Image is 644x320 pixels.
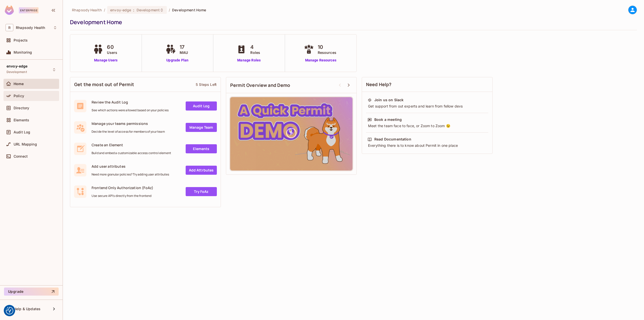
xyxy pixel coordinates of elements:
[19,7,38,13] div: Enterprise
[366,81,392,88] span: Need Help?
[92,143,171,147] span: Create an Element
[92,100,169,104] span: Review the Audit Log
[368,143,487,148] div: Everything there is to know about Permit in one place
[368,104,487,109] div: Get support from out experts and learn from fellow devs
[70,18,634,26] div: Development Home
[186,144,217,153] a: Elements
[14,307,41,311] span: Help & Updates
[137,8,160,12] span: Development
[14,38,28,42] span: Projects
[92,130,165,134] span: Decide the level of access for members of your team
[107,43,117,51] span: 60
[230,82,290,88] span: Permit Overview and Demo
[92,194,153,198] span: Use secure API's directly from the frontend
[186,123,217,132] a: Manage Team
[107,50,117,55] span: Users
[250,43,260,51] span: 4
[133,8,135,12] span: :
[368,123,487,128] div: Meet the team face to face, or Zoom to Zoom 😉
[235,58,263,63] a: Manage Roles
[180,43,188,51] span: 17
[303,58,339,63] a: Manage Resources
[14,106,29,110] span: Directory
[92,121,165,126] span: Manage your teams permissions
[14,50,32,54] span: Monitoring
[172,8,206,12] span: Development Home
[14,142,37,146] span: URL Mapping
[14,82,24,86] span: Home
[92,151,171,155] span: Build and embed a customizable access control element
[186,166,217,175] a: Add Attrbutes
[374,117,402,122] div: Book a meeting
[6,307,13,314] button: Consent Preferences
[14,130,30,134] span: Audit Log
[180,50,188,55] span: MAU
[92,185,153,190] span: Frontend Only Authorization (FoAz)
[186,187,217,196] a: Try FoAz
[14,118,29,122] span: Elements
[16,26,45,30] span: Workspace: Rhapsody Health
[165,58,190,63] a: Upgrade Plan
[92,172,169,176] span: Need more granular policies? Try adding user attributes
[92,58,120,63] a: Manage Users
[7,64,28,68] span: envoy-edge
[4,288,59,296] button: Upgrade
[7,70,27,74] span: Development
[110,8,131,12] span: envoy-edge
[374,97,404,102] div: Join us on Slack
[92,108,169,112] span: See which actions were allowed based on your policies
[5,6,14,15] img: SReyMgAAAABJRU5ErkJggg==
[374,137,411,142] div: Read Documentation
[318,50,336,55] span: Resources
[318,43,336,51] span: 10
[250,50,260,55] span: Roles
[196,82,217,87] div: 5 Steps Left
[74,81,134,88] span: Get the most out of Permit
[14,154,28,158] span: Connect
[6,307,13,314] img: Revisit consent button
[169,8,170,12] li: /
[14,94,24,98] span: Policy
[72,8,102,12] span: the active workspace
[6,24,13,31] span: R
[92,164,169,169] span: Add user attributes
[186,101,217,111] a: Audit Log
[104,8,105,12] li: /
